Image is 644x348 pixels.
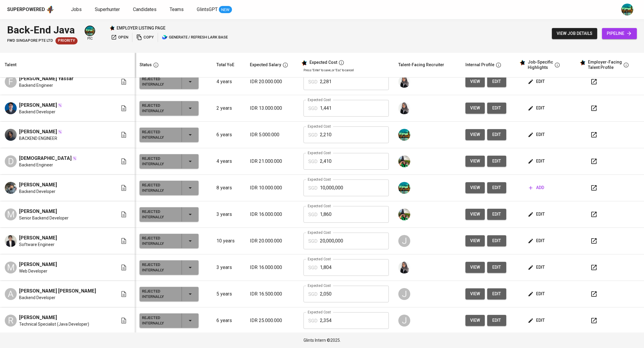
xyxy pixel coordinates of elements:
button: edit [527,103,547,114]
p: SGD [308,158,318,165]
div: Total YoE [216,61,234,69]
button: view [465,129,485,140]
button: view [465,209,485,220]
div: M [5,208,17,220]
p: SGD [308,264,318,271]
a: edit [487,156,506,167]
img: a5d44b89-0c59-4c54-99d0-a63b29d42bd3.jpg [621,4,633,16]
img: Dwi Ardi Irawan [5,235,17,247]
span: pipeline [607,30,632,37]
span: view [470,157,480,165]
span: edit [492,237,501,245]
div: Superpowered [7,6,45,13]
button: lark generate / refresh lark base [160,33,229,42]
span: edit [529,157,545,165]
a: Superpoweredapp logo [7,5,54,14]
p: SGD [308,211,318,218]
button: edit [527,129,547,140]
div: R [5,315,17,327]
div: Rejected Internally [142,102,177,115]
span: edit [492,157,501,165]
div: Employer-Facing Talent Profile [588,60,622,70]
div: J [398,288,410,300]
div: J [398,315,410,327]
button: Rejected Internally [140,234,199,248]
span: Web Developer [19,268,47,274]
a: pipeline [602,28,637,39]
span: edit [529,264,545,271]
div: F [5,76,17,88]
button: view [465,103,485,114]
button: edit [487,76,506,87]
button: edit [527,76,547,87]
a: Jobs [71,6,83,13]
div: Rejected Internally [142,261,177,274]
p: IDR 21.000.000 [250,158,294,165]
button: view [465,262,485,273]
div: Job-Specific Highlights [528,60,553,70]
button: view job details [552,28,597,39]
button: Rejected Internally [140,75,199,89]
img: Ilyan Ditama [5,182,17,194]
img: glints_star.svg [580,60,586,66]
p: IDR 13.000.000 [250,105,294,112]
div: Talent-Facing Recruiter [398,61,444,69]
p: 8 years [216,184,240,191]
p: 4 years [216,158,240,165]
span: NEW [219,7,232,13]
button: Rejected Internally [140,207,199,222]
span: edit [492,104,501,112]
div: Rejected Internally [142,234,177,248]
span: Senior Backend Developer [19,215,69,221]
a: Superhunter [95,6,121,13]
span: generate / refresh lark base [162,34,228,41]
p: 3 years [216,211,240,218]
p: 4 years [216,78,240,85]
img: a5d44b89-0c59-4c54-99d0-a63b29d42bd3.jpg [398,182,410,194]
button: view [465,156,485,167]
p: SGD [308,185,318,192]
span: [PERSON_NAME] [19,234,57,242]
span: FWD Singapore Pte Ltd [7,38,53,44]
span: Backend Developer [19,109,55,115]
span: copy [136,34,154,41]
img: sinta.windasari@glints.com [398,76,410,88]
p: 10 years [216,237,240,245]
div: M [5,262,17,273]
button: edit [527,315,547,326]
a: edit [487,315,506,326]
button: open [109,33,130,42]
a: edit [487,182,506,193]
img: lark [162,34,168,40]
span: Priority [55,38,78,44]
div: J [398,235,410,247]
button: edit [487,262,506,273]
img: magic_wand.svg [58,129,62,134]
span: edit [492,131,501,138]
span: edit [492,264,501,271]
p: 6 years [216,131,240,138]
button: Rejected Internally [140,154,199,168]
img: a5d44b89-0c59-4c54-99d0-a63b29d42bd3.jpg [85,26,95,35]
span: Superhunter [95,7,120,12]
button: view [465,315,485,326]
p: SGD [308,78,318,86]
div: Rejected Internally [142,155,177,168]
span: edit [529,78,545,85]
span: add [529,184,544,191]
button: view [465,76,485,87]
span: edit [492,290,501,298]
div: D [5,155,17,167]
span: view [470,237,480,245]
img: Fredy Mordechai Marpaung [5,102,17,114]
p: IDR 16.000.000 [250,211,294,218]
a: edit [487,235,506,246]
span: Technical Specialist (Java Developer) [19,321,89,327]
span: Backend Developer [19,188,55,194]
p: 5 years [216,290,240,298]
div: Status [140,61,152,69]
span: Software Engineer [19,242,55,248]
a: edit [487,288,506,299]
